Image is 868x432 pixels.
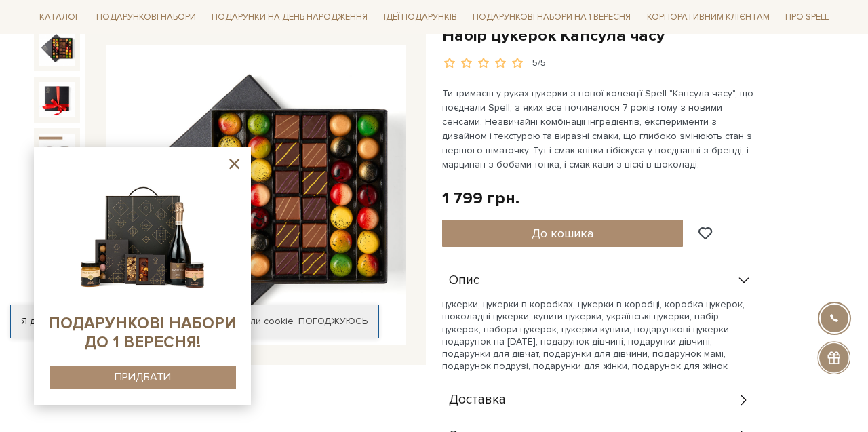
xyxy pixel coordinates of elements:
[298,315,368,328] a: Погоджуюсь
[39,82,75,117] img: Набір цукерок Капсула часу
[91,7,201,28] a: Подарункові набори
[442,220,683,247] button: До кошика
[449,394,506,406] span: Доставка
[11,315,378,328] div: Я дозволяю [DOMAIN_NAME] використовувати
[449,275,479,287] span: Опис
[442,298,758,372] p: цукерки, цукерки в коробках, цукерки в коробці, коробка цукерок, шоколадні цукерки, купити цукерк...
[442,86,760,172] p: Ти тримаєш у руках цукерки з нової колекції Spell "Капсула часу", що поєднали Spell, з яких все п...
[442,25,834,46] h1: Набір цукерок Капсула часу
[206,7,373,28] a: Подарунки на День народження
[106,45,406,345] img: Набір цукерок Капсула часу
[378,7,462,28] a: Ідеї подарунків
[532,226,593,241] span: До кошика
[232,315,294,327] a: файли cookie
[642,5,775,28] a: Корпоративним клієнтам
[39,31,75,66] img: Набір цукерок Капсула часу
[442,188,519,209] div: 1 799 грн.
[39,134,75,169] img: Набір цукерок Капсула часу
[467,5,636,28] a: Подарункові набори на 1 Вересня
[532,57,546,70] div: 5/5
[34,7,85,28] a: Каталог
[780,7,834,28] a: Про Spell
